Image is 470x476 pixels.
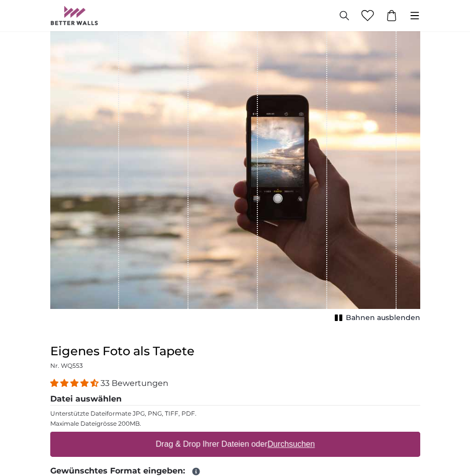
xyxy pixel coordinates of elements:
[267,440,315,448] u: Durchsuchen
[50,362,83,369] span: Nr. WQ553
[50,410,420,418] p: Unterstützte Dateiformate JPG, PNG, TIFF, PDF.
[50,378,101,388] span: 4.33 stars
[101,378,168,388] span: 33 Bewertungen
[346,313,420,323] span: Bahnen ausblenden
[332,311,420,325] button: Bahnen ausblenden
[50,420,420,428] p: Maximale Dateigrösse 200MB.
[50,31,420,325] div: 1 of 1
[50,343,420,359] h1: Eigenes Foto als Tapete
[151,434,319,454] label: Drag & Drop Ihrer Dateien oder
[50,6,99,25] img: Betterwalls
[50,393,420,406] legend: Datei auswählen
